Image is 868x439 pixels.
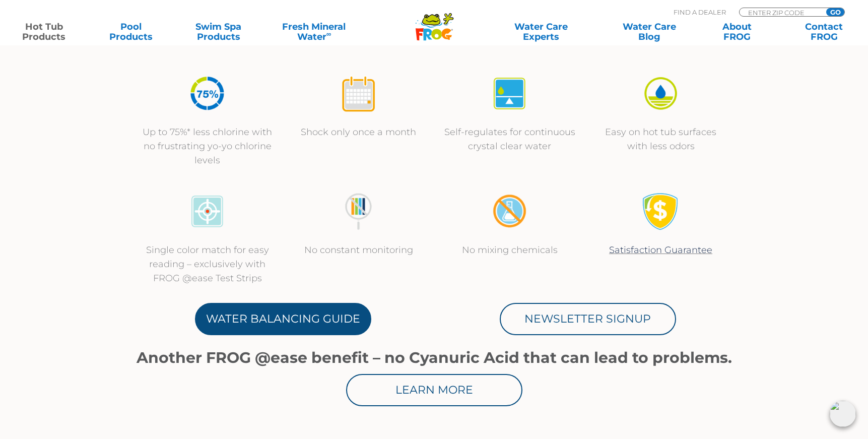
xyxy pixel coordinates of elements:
[642,193,680,230] img: Satisfaction Guarantee Icon
[272,22,356,42] a: Fresh MineralWater∞
[830,401,856,427] img: openIcon
[616,22,684,42] a: Water CareBlog
[642,75,680,112] img: icon-atease-easy-on
[142,243,273,285] p: Single color match for easy reading – exclusively with FROG @ease Test Strips
[340,75,377,112] img: icon-atease-shock-once
[609,244,712,256] a: Satisfaction Guarantee
[188,193,226,230] img: icon-atease-color-match
[674,8,726,17] p: Find A Dealer
[747,8,815,17] input: Zip Code Form
[486,22,596,42] a: Water CareExperts
[491,75,528,112] img: icon-atease-self-regulates
[346,374,522,406] a: Learn More
[293,243,424,257] p: No constant monitoring
[340,193,377,230] img: no-constant-monitoring1
[790,22,858,42] a: ContactFROG
[500,303,676,335] a: Newsletter Signup
[184,22,252,42] a: Swim SpaProducts
[444,243,575,257] p: No mixing chemicals
[326,30,331,38] sup: ∞
[444,125,575,153] p: Self-regulates for continuous crystal clear water
[132,349,737,366] h1: Another FROG @ease benefit – no Cyanuric Acid that can lead to problems.
[188,75,226,112] img: icon-atease-75percent-less
[195,303,371,335] a: Water Balancing Guide
[491,193,528,230] img: no-mixing1
[97,22,165,42] a: PoolProducts
[595,125,726,153] p: Easy on hot tub surfaces with less odors
[826,8,844,16] input: GO
[10,22,78,42] a: Hot TubProducts
[703,22,771,42] a: AboutFROG
[142,125,273,167] p: Up to 75%* less chlorine with no frustrating yo-yo chlorine levels
[293,125,424,139] p: Shock only once a month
